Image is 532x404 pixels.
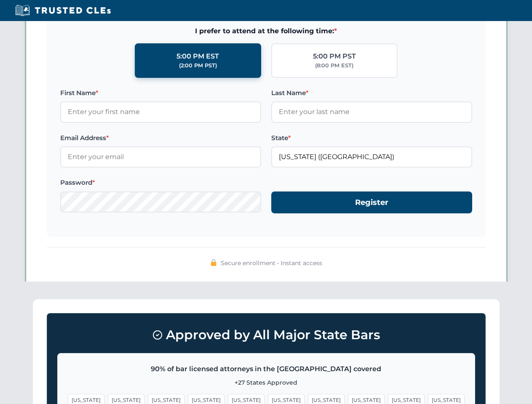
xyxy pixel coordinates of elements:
[60,178,261,188] label: Password
[271,88,472,98] label: Last Name
[179,61,217,70] div: (2:00 PM PST)
[271,133,472,143] label: State
[271,146,472,167] input: California (CA)
[13,4,113,17] img: Trusted CLEs
[313,51,356,62] div: 5:00 PM PST
[210,259,217,266] img: 🔒
[60,26,472,37] span: I prefer to attend at the following time:
[221,258,322,268] span: Secure enrollment • Instant access
[60,146,261,167] input: Enter your email
[315,61,353,70] div: (8:00 PM EST)
[176,51,219,62] div: 5:00 PM EST
[68,364,465,375] p: 90% of bar licensed attorneys in the [GEOGRAPHIC_DATA] covered
[60,101,261,122] input: Enter your first name
[68,378,465,387] p: +27 States Approved
[60,133,261,143] label: Email Address
[60,88,261,98] label: First Name
[271,191,472,214] button: Register
[57,324,475,346] h3: Approved by All Major State Bars
[271,101,472,122] input: Enter your last name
